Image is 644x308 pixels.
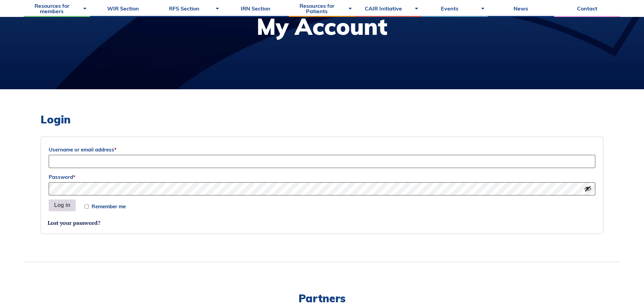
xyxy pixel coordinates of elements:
button: Show password [584,185,592,192]
h2: Login [41,113,603,126]
h1: My Account [257,15,387,38]
h2: Partners [24,293,620,304]
button: Log in [49,199,76,212]
a: Lost your password? [48,219,100,227]
input: Remember me [85,204,89,209]
label: Username or email address [49,145,595,155]
label: Password [49,172,595,182]
span: Remember me [92,204,126,209]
